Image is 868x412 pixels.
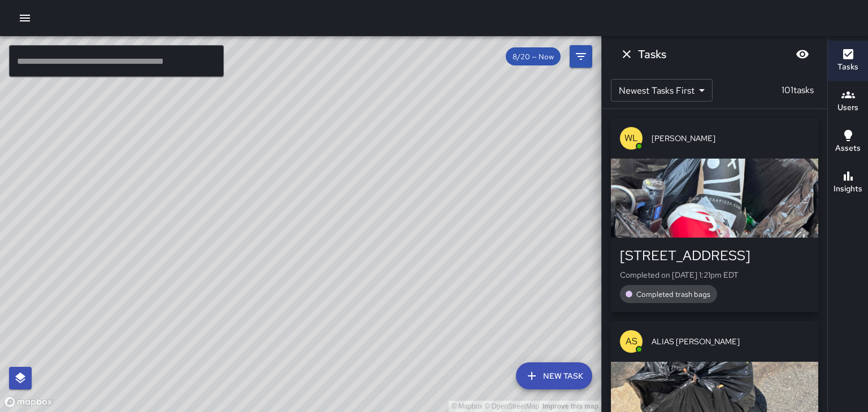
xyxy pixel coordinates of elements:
span: Completed trash bags [630,290,717,299]
button: Assets [828,122,868,163]
h6: Tasks [638,45,666,63]
button: Users [828,81,868,122]
button: New Task [516,362,592,389]
span: ALIAS [PERSON_NAME] [652,336,809,347]
div: [STREET_ADDRESS] [620,247,809,265]
button: Dismiss [615,43,638,65]
div: Newest Tasks First [611,79,713,102]
button: Insights [828,163,868,203]
button: Blur [791,43,814,65]
p: WL [624,132,638,145]
p: 101 tasks [777,84,818,97]
h6: Tasks [837,61,858,73]
h6: Insights [834,183,862,195]
h6: Users [837,102,858,114]
button: Tasks [828,41,868,81]
button: WL[PERSON_NAME][STREET_ADDRESS]Completed on [DATE] 1:21pm EDTCompleted trash bags [611,118,818,312]
h6: Assets [835,142,861,155]
span: 8/20 — Now [506,52,561,62]
p: AS [626,335,637,348]
button: Filters [570,45,592,68]
p: Completed on [DATE] 1:21pm EDT [620,269,809,280]
span: [PERSON_NAME] [652,133,809,144]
